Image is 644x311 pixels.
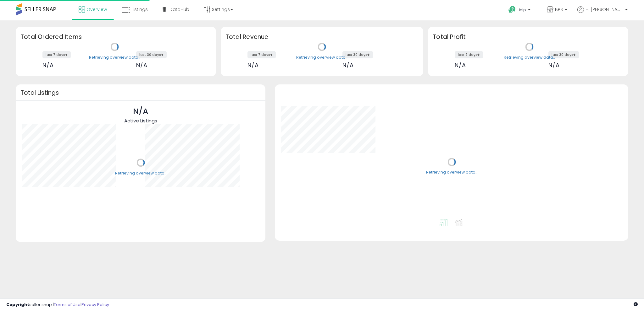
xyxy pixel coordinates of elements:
div: Retrieving overview data.. [504,55,555,60]
a: Help [503,1,537,20]
div: Retrieving overview data.. [115,170,166,176]
span: Help [518,7,526,13]
span: Listings [131,6,148,13]
span: DataHub [169,6,189,13]
div: Retrieving overview data.. [426,170,477,175]
i: Get Help [508,6,516,13]
span: Hi [PERSON_NAME] [586,6,623,13]
a: Hi [PERSON_NAME] [577,6,628,20]
span: Overview [86,6,107,13]
div: Retrieving overview data.. [89,55,140,60]
div: Retrieving overview data.. [296,55,347,60]
span: BPS [555,6,563,13]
